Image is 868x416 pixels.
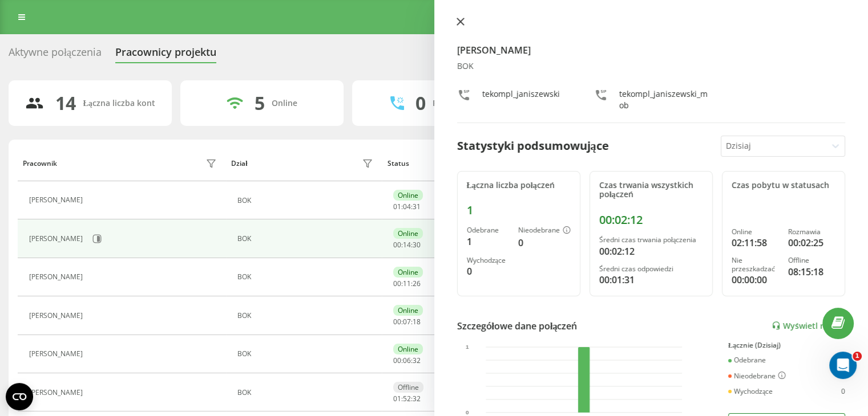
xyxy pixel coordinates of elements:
div: Średni czas odpowiedzi [599,265,703,273]
span: 07 [403,317,411,327]
div: Online [393,267,423,278]
div: 5 [255,92,265,114]
div: : : [393,318,421,326]
span: 32 [413,394,421,403]
div: [PERSON_NAME] [29,312,86,320]
div: 08:15:18 [788,265,835,279]
span: 32 [413,356,421,365]
div: Łącznie (Dzisiaj) [728,341,845,349]
div: BOK [457,62,846,71]
div: : : [393,280,421,288]
span: 1 [853,352,862,361]
text: 0 [466,409,469,415]
div: : : [393,395,421,403]
div: Rozmawiają [433,99,478,108]
div: 0 [415,92,426,114]
span: 04 [403,202,411,211]
div: Czas pobytu w statusach [732,181,835,190]
div: Średni czas trwania połączenia [599,236,703,244]
div: 00:00:00 [732,273,779,287]
div: Odebrane [467,226,509,234]
span: 14 [403,240,411,250]
div: Pracownicy projektu [115,46,216,64]
span: 01 [393,202,401,211]
div: Odebrane [728,356,766,364]
div: Łączna liczba połączeń [467,181,571,190]
div: 00:02:12 [599,244,703,258]
div: [PERSON_NAME] [29,273,86,281]
div: Nieodebrane [518,226,571,235]
div: Szczegółowe dane połączeń [457,319,578,333]
div: Nieodebrane [728,372,786,381]
span: 52 [403,394,411,403]
div: BOK [237,273,376,281]
div: Łączna liczba kont [83,99,155,108]
div: tekompl_janiszewski_mob [619,88,708,111]
div: Statystyki podsumowujące [457,137,609,154]
div: : : [393,203,421,211]
button: Open CMP widget [6,383,33,410]
span: 18 [413,317,421,327]
div: [PERSON_NAME] [29,350,86,358]
span: 30 [413,240,421,250]
div: 0 [467,264,509,278]
span: 00 [393,317,401,327]
div: Online [393,190,423,201]
div: Wychodzące [728,388,773,395]
div: Nie przeszkadzać [732,256,779,273]
div: 00:02:12 [599,213,703,227]
span: 01 [393,394,401,403]
span: 00 [393,279,401,288]
div: 0 [841,388,845,395]
div: 1 [467,203,571,217]
div: : : [393,241,421,249]
div: 14 [55,92,76,114]
div: Wychodzące [467,256,509,264]
div: Online [393,305,423,316]
div: Aktywne połączenia [9,46,102,64]
div: tekompl_janiszewski [482,88,560,111]
span: 00 [393,356,401,365]
span: 00 [393,240,401,250]
div: Online [393,344,423,354]
text: 1 [466,344,469,350]
h4: [PERSON_NAME] [457,43,846,57]
div: 02:11:58 [732,236,779,250]
div: 1 [467,235,509,248]
div: Status [387,160,409,168]
div: Offline [788,256,835,264]
div: BOK [237,197,376,205]
div: BOK [237,235,376,243]
div: Offline [393,382,423,393]
span: 06 [403,356,411,365]
div: Online [393,228,423,239]
div: 00:02:25 [788,236,835,250]
div: [PERSON_NAME] [29,196,86,204]
div: BOK [237,350,376,358]
div: BOK [237,389,376,397]
div: 00:01:31 [599,273,703,287]
div: 0 [518,236,571,250]
div: [PERSON_NAME] [29,389,86,397]
iframe: Intercom live chat [829,352,857,379]
div: Online [732,228,779,236]
div: Online [272,99,297,108]
div: Rozmawia [788,228,835,236]
a: Wyświetl raport [772,321,845,331]
div: Dział [231,160,247,168]
div: Pracownik [23,160,57,168]
span: 26 [413,279,421,288]
div: BOK [237,312,376,320]
span: 11 [403,279,411,288]
span: 31 [413,202,421,211]
div: [PERSON_NAME] [29,235,86,243]
div: Czas trwania wszystkich połączeń [599,181,703,200]
div: : : [393,357,421,365]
